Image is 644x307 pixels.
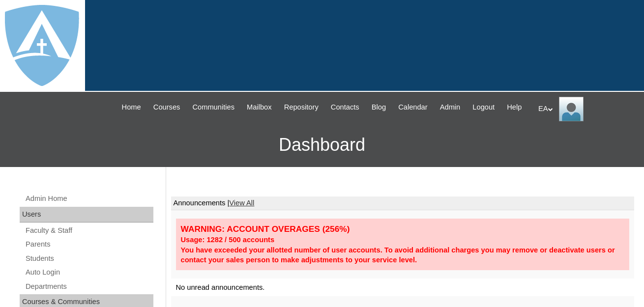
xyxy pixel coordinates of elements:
[181,223,625,235] div: WARNING: ACCOUNT OVERAGES (256%)
[25,193,153,205] a: Admin Home
[171,279,635,297] td: No unread announcements.
[393,102,432,113] a: Calendar
[5,5,79,86] img: logo-white.png
[372,102,386,113] span: Blog
[538,97,634,121] div: EA
[468,102,499,113] a: Logout
[331,102,359,113] span: Contacts
[25,266,153,279] a: Auto Login
[25,252,153,265] a: Students
[326,102,364,113] a: Contacts
[247,102,272,113] span: Mailbox
[187,102,239,113] a: Communities
[472,102,495,113] span: Logout
[148,102,185,113] a: Courses
[20,207,153,223] div: Users
[440,102,461,113] span: Admin
[5,123,639,167] h3: Dashboard
[502,102,527,113] a: Help
[25,280,153,293] a: Departments
[435,102,466,113] a: Admin
[153,102,180,113] span: Courses
[171,196,635,210] td: Announcements |
[181,245,625,265] div: You have exceeded your allotted number of user accounts. To avoid additional charges you may remo...
[279,102,323,113] a: Repository
[367,102,391,113] a: Blog
[25,238,153,251] a: Parents
[242,102,277,113] a: Mailbox
[181,236,275,244] strong: Usage: 1282 / 500 accounts
[398,102,427,113] span: Calendar
[192,102,234,113] span: Communities
[284,102,319,113] span: Repository
[25,224,153,237] a: Faculty & Staff
[507,102,522,113] span: Help
[122,102,141,113] span: Home
[229,199,254,207] a: View All
[559,97,584,121] img: EA Administrator
[117,102,146,113] a: Home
